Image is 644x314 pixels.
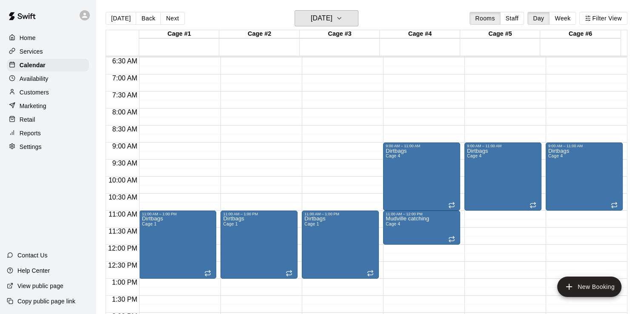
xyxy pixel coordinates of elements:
div: Cage #5 [460,30,540,38]
button: add [557,277,621,297]
span: 9:00 AM [110,143,140,150]
a: Home [7,31,89,44]
span: Cage 4 [386,154,400,158]
button: Filter View [579,12,627,25]
div: 11:00 AM – 1:00 PM: Dirtbags [220,211,298,279]
span: Recurring event [448,236,455,243]
p: Help Center [17,266,50,275]
a: Customers [7,86,89,99]
span: 11:00 AM [106,211,140,218]
a: Marketing [7,100,89,112]
span: Cage 1 [142,222,156,226]
button: [DATE] [295,10,358,26]
p: Reports [20,129,41,137]
span: Recurring event [204,270,211,277]
p: View public page [17,282,63,290]
span: Recurring event [367,270,374,277]
span: Recurring event [611,202,618,208]
span: 6:30 AM [110,57,140,65]
p: Services [20,47,43,56]
div: 9:00 AM – 11:00 AM [386,144,458,148]
a: Retail [7,113,89,126]
span: 10:00 AM [106,177,140,184]
p: Customers [20,88,49,97]
span: 8:30 AM [110,126,140,133]
div: 9:00 AM – 11:00 AM [467,144,539,148]
span: 7:30 AM [110,91,140,99]
p: Marketing [20,102,46,110]
span: 7:00 AM [110,74,140,82]
span: Cage 4 [548,154,563,158]
div: 11:00 AM – 1:00 PM: Dirtbags [139,211,216,279]
div: Cage #1 [139,30,219,38]
button: [DATE] [106,12,136,25]
span: Cage 1 [304,222,319,226]
button: Back [136,12,161,25]
span: 8:00 AM [110,108,140,116]
button: Day [527,12,550,25]
div: Cage #3 [300,30,380,38]
span: Cage 4 [467,154,481,158]
a: Reports [7,127,89,140]
span: Recurring event [286,270,292,277]
div: 9:00 AM – 11:00 AM: Dirtbags [464,143,541,211]
div: 11:00 AM – 12:00 PM [386,212,458,216]
div: 9:00 AM – 11:00 AM: Dirtbags [546,143,623,211]
a: Settings [7,140,89,153]
p: Copy public page link [17,297,75,305]
div: 11:00 AM – 1:00 PM: Dirtbags [302,211,379,279]
button: Next [160,12,184,25]
span: 12:00 PM [106,245,139,252]
h6: [DATE] [311,12,332,24]
p: Settings [20,143,42,151]
a: Services [7,45,89,58]
button: Rooms [469,12,500,25]
p: Calendar [20,61,46,69]
span: 10:30 AM [106,194,140,201]
span: Cage 4 [386,222,400,226]
span: 1:30 PM [110,296,140,303]
a: Calendar [7,59,89,71]
span: 11:30 AM [106,228,140,235]
p: Retail [20,115,35,124]
div: 11:00 AM – 12:00 PM: Mudville catching [383,211,460,245]
a: Availability [7,72,89,85]
p: Home [20,34,36,42]
button: Week [549,12,576,25]
span: 9:30 AM [110,160,140,167]
span: 12:30 PM [106,262,139,269]
p: Contact Us [17,251,48,260]
button: Staff [500,12,524,25]
div: 9:00 AM – 11:00 AM: Dirtbags [383,143,460,211]
p: Availability [20,74,49,83]
div: Cage #4 [380,30,460,38]
div: Cage #2 [219,30,299,38]
div: Cage #6 [540,30,620,38]
div: 9:00 AM – 11:00 AM [548,144,620,148]
div: 11:00 AM – 1:00 PM [223,212,295,216]
span: Cage 1 [223,222,238,226]
span: Recurring event [530,202,536,208]
span: Recurring event [448,202,455,208]
div: 11:00 AM – 1:00 PM [142,212,214,216]
div: 11:00 AM – 1:00 PM [304,212,376,216]
span: 1:00 PM [110,279,140,286]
